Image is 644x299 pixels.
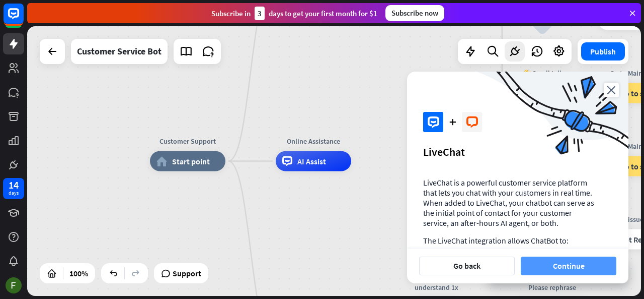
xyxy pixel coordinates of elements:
i: plus [449,119,456,125]
i: close [604,83,619,97]
button: Publish [581,42,625,61]
div: 14 [9,181,19,190]
button: Go back [419,257,515,275]
p: LiveChat is a powerful customer service platform that lets you chat with your customers in real t... [423,177,596,228]
div: Online Assistance [268,136,359,146]
span: Start point [172,156,210,166]
div: days [9,190,19,197]
div: Bot doesn't understand 1x [401,272,471,292]
div: Please rephrase [507,282,597,292]
div: Subscribe in days to get your first month for $1 [211,7,377,20]
div: 3 [255,7,265,20]
div: Customer Support [142,136,233,146]
button: Open LiveChat chat widget [8,4,38,34]
span: Support [173,265,201,281]
i: home_2 [156,156,167,166]
p: The LiveChat integration allows ChatBot to: [423,235,596,246]
a: 14 days [3,178,24,199]
div: LiveChat [423,145,612,159]
div: Subscribe now [385,5,444,21]
div: 👋 Small talk [512,68,573,78]
div: 100% [66,265,91,281]
div: Customer Service Bot [77,39,162,64]
button: Continue [521,257,616,275]
span: AI Assist [297,156,326,166]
